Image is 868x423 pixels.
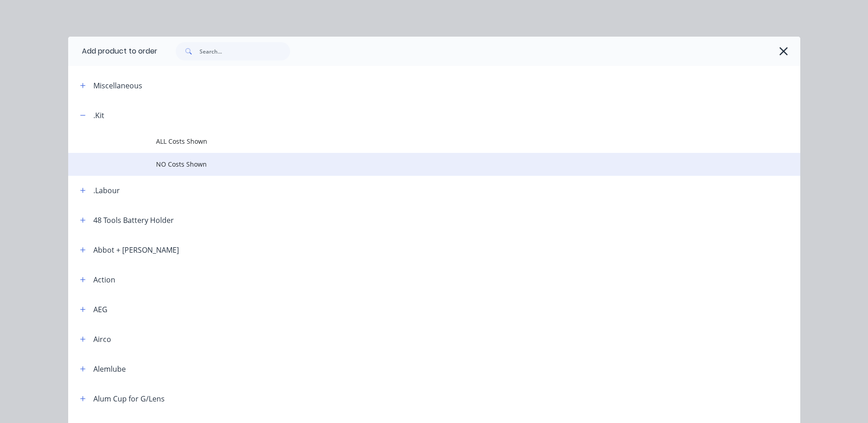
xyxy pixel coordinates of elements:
div: .Kit [93,110,104,121]
div: Action [93,274,115,285]
div: Add product to order [68,37,157,66]
div: Abbot + [PERSON_NAME] [93,244,179,255]
div: Miscellaneous [93,80,142,91]
div: .Labour [93,185,120,196]
div: Alum Cup for G/Lens [93,393,165,404]
div: AEG [93,304,108,315]
input: Search... [199,42,290,60]
div: Airco [93,334,111,345]
div: Alemlube [93,363,126,374]
span: NO Costs Shown [156,159,671,169]
div: 48 Tools Battery Holder [93,215,174,226]
span: ALL Costs Shown [156,136,671,146]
